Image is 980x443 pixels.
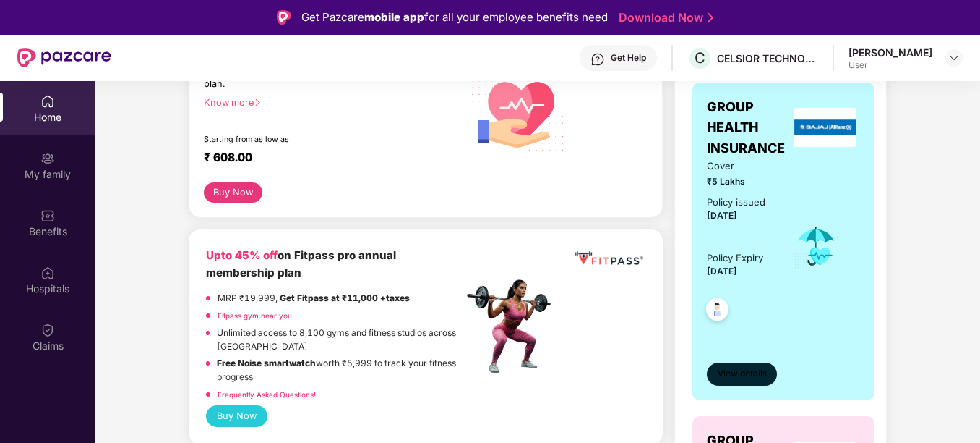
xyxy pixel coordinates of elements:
a: Frequently Asked Questions! [218,390,316,399]
strong: mobile app [364,10,424,24]
img: svg+xml;base64,PHN2ZyBpZD0iSG9zcGl0YWxzIiB4bWxucz0iaHR0cDovL3d3dy53My5vcmcvMjAwMC9zdmciIHdpZHRoPS... [40,266,55,280]
img: svg+xml;base64,PHN2ZyBpZD0iSG9tZSIgeG1sbnM9Imh0dHA6Ly93d3cudzMub3JnLzIwMDAvc3ZnIiB3aWR0aD0iMjAiIG... [40,94,55,109]
img: svg+xml;base64,PHN2ZyBpZD0iQmVuZWZpdHMiIHhtbG5zPSJodHRwOi8vd3d3LnczLm9yZy8yMDAwL3N2ZyIgd2lkdGg9Ij... [40,208,55,223]
div: Policy issued [707,195,765,210]
strong: Free Noise smartwatch [217,358,316,368]
span: C [695,49,705,67]
span: [DATE] [707,210,737,221]
span: Cover [707,159,773,174]
button: Buy Now [204,182,262,203]
b: Upto 45% off [206,248,278,262]
img: fpp.png [463,276,564,377]
img: Logo [277,10,291,25]
span: ₹5 Lakhs [707,175,773,189]
div: Policy Expiry [707,250,763,266]
img: svg+xml;base64,PHN2ZyB3aWR0aD0iMjAiIGhlaWdodD0iMjAiIHZpZXdCb3g9IjAgMCAyMCAyMCIgZmlsbD0ibm9uZSIgeG... [40,151,55,166]
a: Fitpass gym near you [218,311,292,320]
div: Get Pazcare for all your employee benefits need [301,9,608,26]
p: Unlimited access to 8,100 gyms and fitness studios across [GEOGRAPHIC_DATA] [217,326,463,354]
b: on Fitpass pro annual membership plan [206,248,396,279]
span: right [254,98,262,106]
img: fppp.png [572,247,645,270]
div: ₹ 608.00 [204,151,448,168]
img: svg+xml;base64,PHN2ZyBpZD0iSGVscC0zMngzMiIgeG1sbnM9Imh0dHA6Ly93d3cudzMub3JnLzIwMDAvc3ZnIiB3aWR0aD... [590,52,605,67]
button: View details [707,363,777,386]
p: worth ₹5,999 to track your fitness progress [217,357,462,384]
img: svg+xml;base64,PHN2ZyBpZD0iQ2xhaW0iIHhtbG5zPSJodHRwOi8vd3d3LnczLm9yZy8yMDAwL3N2ZyIgd2lkdGg9IjIwIi... [40,323,55,337]
div: Starting from as low as [204,135,401,145]
img: svg+xml;base64,PHN2ZyB4bWxucz0iaHR0cDovL3d3dy53My5vcmcvMjAwMC9zdmciIHhtbG5zOnhsaW5rPSJodHRwOi8vd3... [463,51,573,164]
div: User [848,59,932,71]
span: View details [718,367,767,381]
img: icon [793,222,840,270]
div: CELSIOR TECHNOLOGIES PRIVATE LIMITED [717,51,818,65]
span: GROUP HEALTH INSURANCE [707,97,791,159]
img: Stroke [708,10,713,25]
a: Download Now [619,10,709,25]
div: Get Help [611,52,646,64]
img: svg+xml;base64,PHN2ZyBpZD0iRHJvcGRvd24tMzJ4MzIiIHhtbG5zPSJodHRwOi8vd3d3LnczLm9yZy8yMDAwL3N2ZyIgd2... [948,52,960,64]
div: [PERSON_NAME] [848,46,932,59]
img: insurerLogo [794,108,856,147]
strong: Get Fitpass at ₹11,000 +taxes [280,292,410,303]
span: [DATE] [707,266,737,277]
button: Buy Now [206,405,267,427]
img: svg+xml;base64,PHN2ZyB4bWxucz0iaHR0cDovL3d3dy53My5vcmcvMjAwMC9zdmciIHdpZHRoPSI0OC45NDMiIGhlaWdodD... [700,294,735,329]
img: New Pazcare Logo [17,48,111,67]
div: Know more [204,97,454,107]
del: MRP ₹19,999, [218,292,278,303]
